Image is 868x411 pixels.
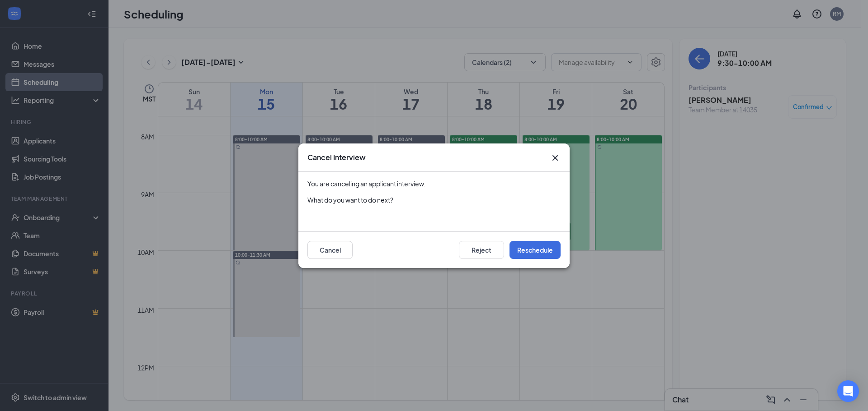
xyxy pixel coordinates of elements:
h3: Cancel Interview [307,152,366,162]
button: Reject [459,241,504,259]
button: Reschedule [509,241,561,259]
div: You are canceling an applicant interview. [307,179,561,188]
button: Close [550,152,561,163]
button: Cancel [307,241,353,259]
div: Open Intercom Messenger [837,380,859,402]
div: What do you want to do next? [307,195,561,204]
svg: Cross [550,152,561,163]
